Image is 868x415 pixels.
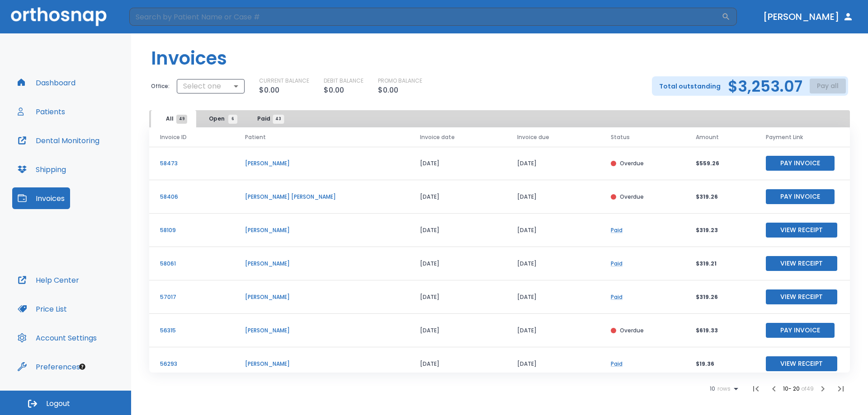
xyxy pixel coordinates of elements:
[766,159,835,167] a: Pay Invoice
[245,360,398,368] p: [PERSON_NAME]
[409,247,507,280] td: [DATE]
[160,326,223,335] p: 56315
[715,386,731,392] span: rows
[324,85,344,96] p: $0.00
[611,360,623,368] a: Paid
[176,115,187,124] span: 49
[409,180,507,214] td: [DATE]
[517,133,549,141] span: Invoice due
[766,289,837,304] button: View Receipt
[696,326,744,335] p: $619.33
[506,347,600,381] td: [DATE]
[129,8,722,26] input: Search by Patient Name or Case #
[728,79,802,93] h2: $3,253.07
[696,260,744,268] p: $319.21
[783,385,801,392] span: 10 - 20
[506,214,600,247] td: [DATE]
[160,293,223,301] p: 57017
[12,101,71,122] button: Patients
[160,360,223,368] p: 56293
[766,226,837,233] a: View Receipt
[696,133,719,141] span: Amount
[766,156,835,171] button: Pay Invoice
[177,77,245,95] div: Select one
[259,85,279,96] p: $0.00
[151,45,227,72] h1: Invoices
[696,159,744,168] p: $559.26
[766,323,835,338] button: Pay Invoice
[801,385,814,392] span: of 49
[506,247,600,280] td: [DATE]
[409,314,507,347] td: [DATE]
[766,256,837,271] button: View Receipt
[245,226,398,234] p: [PERSON_NAME]
[151,110,292,127] div: tabs
[245,159,398,168] p: [PERSON_NAME]
[378,77,422,85] p: PROMO BALANCE
[759,9,857,25] button: [PERSON_NAME]
[409,347,507,381] td: [DATE]
[209,115,233,123] span: Open
[228,115,237,124] span: 6
[12,327,102,349] a: Account Settings
[12,72,81,93] a: Dashboard
[160,260,223,268] p: 58061
[245,293,398,301] p: [PERSON_NAME]
[766,259,837,267] a: View Receipt
[11,7,107,26] img: Orthosnap
[506,180,600,214] td: [DATE]
[46,399,70,409] span: Logout
[378,85,398,96] p: $0.00
[409,147,507,180] td: [DATE]
[766,293,837,300] a: View Receipt
[420,133,455,141] span: Invoice date
[160,226,223,234] p: 58109
[151,82,170,90] p: Office:
[12,269,85,291] button: Help Center
[766,356,837,371] button: View Receipt
[659,81,721,92] p: Total outstanding
[324,77,363,85] p: DEBIT BALANCE
[620,159,644,168] p: Overdue
[245,193,398,201] p: [PERSON_NAME] [PERSON_NAME]
[12,130,105,151] button: Dental Monitoring
[160,159,223,168] p: 58473
[696,193,744,201] p: $319.26
[766,192,835,200] a: Pay Invoice
[245,326,398,335] p: [PERSON_NAME]
[611,133,630,141] span: Status
[245,260,398,268] p: [PERSON_NAME]
[506,314,600,347] td: [DATE]
[409,280,507,314] td: [DATE]
[12,298,72,320] button: Price List
[696,360,744,368] p: $19.36
[259,77,309,85] p: CURRENT BALANCE
[766,326,835,334] a: Pay Invoice
[506,280,600,314] td: [DATE]
[766,359,837,367] a: View Receipt
[620,193,644,201] p: Overdue
[766,133,803,141] span: Payment Link
[78,363,86,371] div: Tooltip anchor
[696,226,744,234] p: $319.23
[273,115,284,124] span: 43
[710,386,715,392] span: 10
[257,115,278,123] span: Paid
[506,147,600,180] td: [DATE]
[409,214,507,247] td: [DATE]
[12,356,85,378] button: Preferences
[766,223,837,238] button: View Receipt
[12,159,71,180] a: Shipping
[166,115,182,123] span: All
[160,133,187,141] span: Invoice ID
[12,187,70,209] button: Invoices
[611,260,623,267] a: Paid
[696,293,744,301] p: $319.26
[766,189,835,204] button: Pay Invoice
